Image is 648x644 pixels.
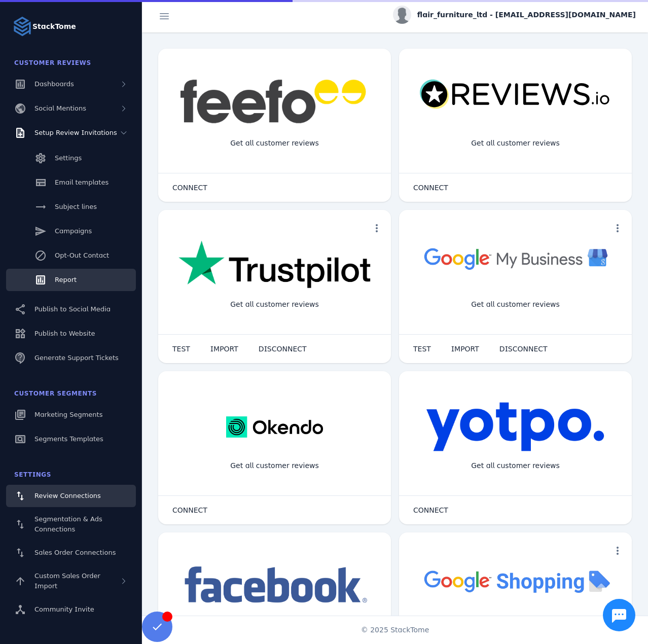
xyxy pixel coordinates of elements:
span: Opt-Out Contact [55,252,109,259]
strong: StackTome [32,21,76,32]
span: Generate Support Tickets [34,354,119,362]
span: Publish to Website [34,330,95,337]
span: CONNECT [172,184,207,191]
span: Community Invite [34,605,94,613]
button: DISCONNECT [248,339,317,359]
span: Settings [14,471,51,478]
img: yotpo.png [426,402,605,452]
a: Marketing Segments [6,404,136,426]
span: Publish to Social Media [34,305,111,313]
button: TEST [403,339,441,359]
img: trustpilot.png [178,240,371,290]
a: Email templates [6,171,136,194]
span: IMPORT [451,345,479,352]
div: Get all customer reviews [222,130,327,157]
button: DISCONNECT [489,339,558,359]
span: CONNECT [413,184,448,191]
button: IMPORT [441,339,489,359]
a: Opt-Out Contact [6,244,136,267]
img: googleshopping.png [419,563,611,599]
button: CONNECT [403,500,458,520]
span: Segments Templates [34,435,103,443]
a: Report [6,269,136,291]
span: Setup Review Invitations [34,129,117,136]
span: DISCONNECT [259,345,307,352]
button: CONNECT [403,177,458,198]
span: TEST [413,345,431,352]
button: CONNECT [162,177,218,198]
a: Segments Templates [6,428,136,450]
button: more [367,218,387,238]
a: Settings [6,147,136,169]
a: Publish to Website [6,323,136,345]
img: profile.jpg [393,6,411,24]
span: IMPORT [210,345,238,352]
button: CONNECT [162,500,218,520]
span: Marketing Segments [34,411,102,418]
span: TEST [172,345,190,352]
span: Dashboards [34,80,74,88]
div: Get all customer reviews [463,130,568,157]
div: Get all customer reviews [222,452,327,479]
a: Generate Support Tickets [6,347,136,369]
a: Segmentation & Ads Connections [6,509,136,540]
span: flair_furniture_ltd - [EMAIL_ADDRESS][DOMAIN_NAME] [417,10,636,20]
span: Review Connections [34,492,101,499]
a: Campaigns [6,220,136,242]
a: Review Connections [6,485,136,507]
span: Subject lines [55,203,97,210]
div: Import Products from Google [455,614,575,640]
div: Get all customer reviews [222,291,327,318]
span: Custom Sales Order Import [34,572,100,590]
div: Get all customer reviews [463,291,568,318]
img: feefo.png [178,79,371,124]
span: Email templates [55,178,109,186]
span: Segmentation & Ads Connections [34,515,102,533]
img: reviewsio.svg [419,79,611,110]
span: Settings [55,154,82,162]
span: Sales Order Connections [34,549,116,556]
img: facebook.png [178,563,371,608]
span: Campaigns [55,227,92,235]
span: Report [55,276,77,283]
span: Customer Reviews [14,59,91,66]
button: TEST [162,339,200,359]
div: Get all customer reviews [463,452,568,479]
span: © 2025 StackTome [361,625,429,635]
span: CONNECT [172,507,207,514]
button: flair_furniture_ltd - [EMAIL_ADDRESS][DOMAIN_NAME] [393,6,636,24]
img: googlebusiness.png [419,240,611,276]
button: IMPORT [200,339,248,359]
a: Sales Order Connections [6,542,136,564]
button: more [607,541,628,561]
span: CONNECT [413,507,448,514]
a: Subject lines [6,196,136,218]
img: Logo image [12,16,32,37]
button: more [607,218,628,238]
span: DISCONNECT [499,345,548,352]
span: Customer Segments [14,390,97,397]
span: Social Mentions [34,104,86,112]
a: Community Invite [6,598,136,621]
img: okendo.webp [226,402,323,452]
a: Publish to Social Media [6,298,136,320]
